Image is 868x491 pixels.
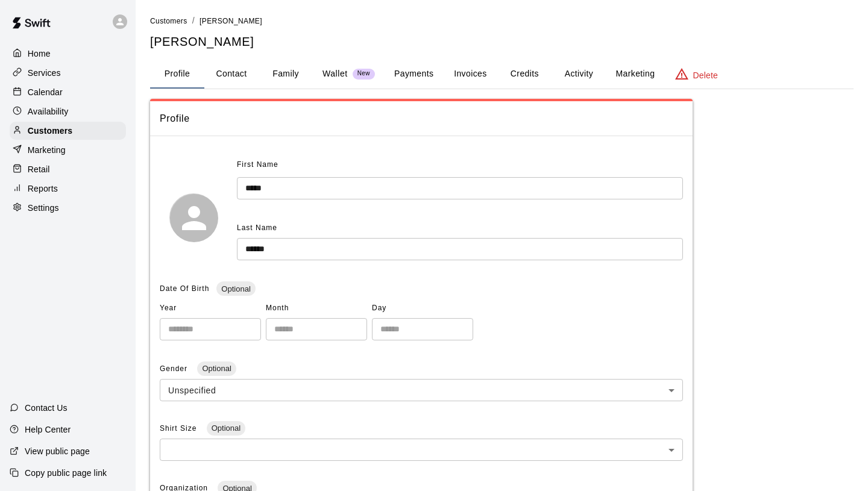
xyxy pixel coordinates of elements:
p: Services [28,67,61,79]
a: Customers [150,16,187,25]
div: Unspecified [160,379,683,401]
p: Customers [28,125,72,137]
li: / [192,14,195,27]
p: Availability [28,105,69,117]
span: Customers [150,17,187,25]
span: Profile [160,111,683,127]
p: Calendar [28,86,63,98]
button: Marketing [606,60,664,89]
p: Settings [28,202,59,214]
a: Settings [10,199,126,217]
button: Activity [552,60,606,89]
span: Optional [216,284,255,293]
button: Family [259,60,313,89]
p: Contact Us [25,402,68,414]
span: New [353,70,375,78]
span: [PERSON_NAME] [200,17,262,25]
a: Calendar [10,83,126,101]
p: Help Center [25,424,71,436]
div: basic tabs example [150,60,854,89]
span: Optional [207,424,245,433]
button: Credits [497,60,552,89]
p: Delete [693,69,718,81]
button: Payments [385,60,443,89]
span: Year [160,299,261,318]
span: Optional [197,364,236,373]
span: Shirt Size [160,424,200,433]
button: Invoices [443,60,497,89]
span: Last Name [237,224,277,232]
a: Retail [10,160,126,178]
nav: breadcrumb [150,14,854,28]
span: Date Of Birth [160,284,209,293]
a: Marketing [10,141,126,159]
a: Reports [10,180,126,198]
h5: [PERSON_NAME] [150,34,854,50]
p: Retail [28,163,50,175]
a: Services [10,64,126,82]
p: Copy public page link [25,467,107,479]
span: First Name [237,155,278,175]
p: Wallet [322,67,348,80]
span: Day [372,299,473,318]
a: Availability [10,102,126,120]
a: Home [10,45,126,63]
a: Customers [10,122,126,140]
p: Marketing [28,144,66,156]
span: Gender [160,364,190,373]
p: View public page [25,445,90,457]
button: Profile [150,60,204,89]
button: Contact [204,60,259,89]
p: Home [28,48,51,60]
p: Reports [28,183,58,195]
span: Month [266,299,367,318]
